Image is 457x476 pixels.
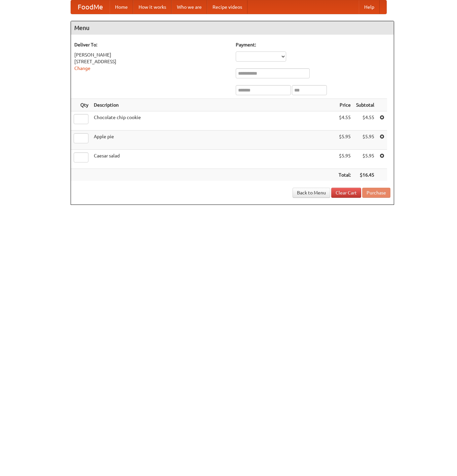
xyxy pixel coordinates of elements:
[71,21,394,35] h4: Menu
[362,188,390,198] button: Purchase
[236,41,390,48] h5: Payment:
[331,188,361,198] a: Clear Cart
[74,41,229,48] h5: Deliver To:
[353,99,377,111] th: Subtotal
[91,150,336,169] td: Caesar salad
[353,150,377,169] td: $5.95
[74,58,229,65] div: [STREET_ADDRESS]
[91,131,336,150] td: Apple pie
[359,0,380,14] a: Help
[336,131,353,150] td: $5.95
[336,111,353,131] td: $4.55
[71,99,91,111] th: Qty
[336,169,353,181] th: Total:
[133,0,172,14] a: How it works
[91,99,336,111] th: Description
[74,51,229,58] div: [PERSON_NAME]
[74,66,90,71] a: Change
[353,131,377,150] td: $5.95
[336,99,353,111] th: Price
[207,0,247,14] a: Recipe videos
[293,188,330,198] a: Back to Menu
[336,150,353,169] td: $5.95
[353,169,377,181] th: $16.45
[353,111,377,131] td: $4.55
[172,0,207,14] a: Who we are
[71,0,110,14] a: FoodMe
[91,111,336,131] td: Chocolate chip cookie
[110,0,133,14] a: Home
